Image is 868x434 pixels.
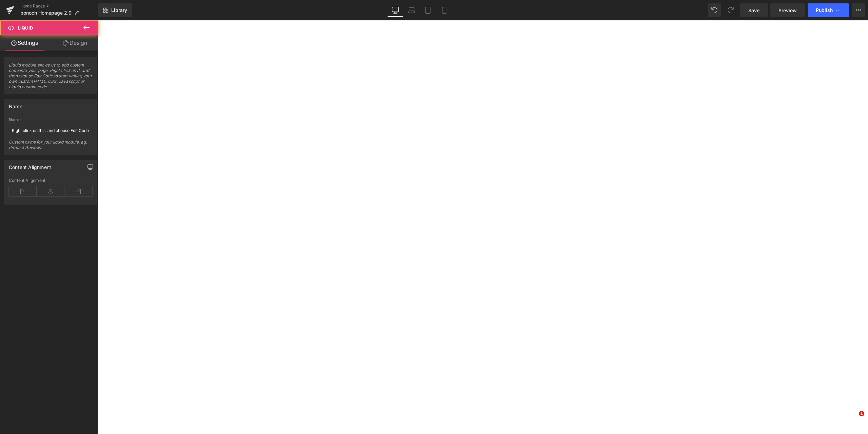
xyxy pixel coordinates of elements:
a: Laptop [403,3,420,17]
a: Mobile [436,3,452,17]
a: Tablet [420,3,436,17]
div: Content Alignment [9,161,51,170]
span: 1 [859,411,864,416]
div: Name [9,100,22,109]
button: Publish [808,3,849,17]
button: Redo [724,3,737,17]
span: Save [748,7,759,14]
a: Home Pages [20,3,98,9]
span: Library [111,7,127,13]
div: Content Alignment [9,178,92,183]
span: Preview [778,7,797,14]
div: Custom name for your liquid module, eg: Product Reviews [9,139,92,155]
span: Publish [816,7,833,13]
button: More [852,3,865,17]
button: Undo [708,3,721,17]
a: Preview [770,3,805,17]
a: Design [51,35,100,51]
a: Desktop [387,3,403,17]
span: Liquid [18,25,33,31]
iframe: Intercom live chat [845,411,861,427]
a: New Library [98,3,132,17]
div: Name [9,117,92,122]
span: bonoch Homepage 2.0 [20,10,72,16]
span: Liquid module allows us to add custom code into your page. Right click on it, and then choose Edi... [9,62,92,94]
